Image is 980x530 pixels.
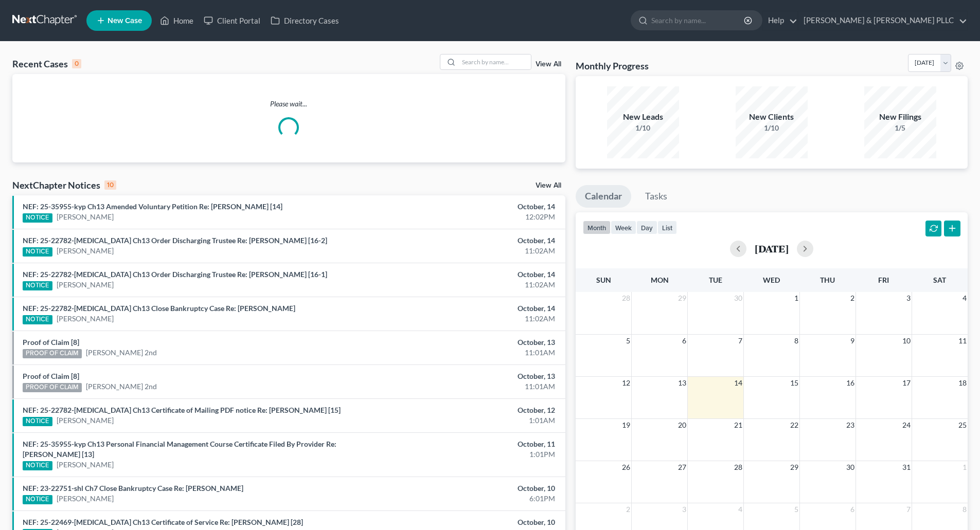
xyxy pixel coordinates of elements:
div: October, 14 [384,202,555,212]
span: Sun [596,276,611,284]
span: 21 [733,419,743,431]
span: 17 [901,377,912,389]
div: 0 [72,59,81,68]
span: 8 [961,503,968,516]
div: NextChapter Notices [12,179,116,191]
a: NEF: 25-22782-[MEDICAL_DATA] Ch13 Order Discharging Trustee Re: [PERSON_NAME] [16-2] [23,236,327,245]
div: NOTICE [23,281,52,290]
button: week [611,221,636,234]
span: 16 [845,377,856,389]
span: New Case [108,17,142,25]
a: [PERSON_NAME] 2nd [86,348,157,358]
div: 1/10 [736,123,808,133]
span: 9 [849,335,856,347]
a: Home [155,11,199,30]
span: 5 [793,503,799,516]
span: Tue [709,276,722,284]
div: 1:01AM [384,415,555,426]
a: Help [763,11,797,30]
a: View All [536,61,561,68]
span: 14 [733,377,743,389]
button: list [657,221,677,234]
span: 12 [621,377,631,389]
span: 5 [625,335,631,347]
h3: Monthly Progress [576,60,649,72]
span: 2 [849,292,856,304]
span: 30 [733,292,743,304]
h2: [DATE] [755,243,789,254]
button: month [583,221,611,234]
div: 11:02AM [384,314,555,324]
span: 28 [733,461,743,473]
span: 3 [905,292,912,304]
span: 28 [621,292,631,304]
span: 15 [789,377,799,389]
div: New Leads [607,111,679,123]
span: Mon [651,276,669,284]
a: [PERSON_NAME] [57,246,114,256]
div: 6:01PM [384,494,555,504]
button: day [636,221,657,234]
a: NEF: 25-22782-[MEDICAL_DATA] Ch13 Close Bankruptcy Case Re: [PERSON_NAME] [23,304,295,313]
span: 13 [677,377,687,389]
div: 12:02PM [384,212,555,222]
span: 27 [677,461,687,473]
div: October, 13 [384,337,555,348]
div: 11:01AM [384,348,555,358]
div: New Filings [864,111,936,123]
span: 2 [625,503,631,516]
span: 6 [681,335,687,347]
div: October, 12 [384,405,555,415]
span: 4 [737,503,743,516]
span: 26 [621,461,631,473]
div: NOTICE [23,247,52,257]
div: PROOF OF CLAIM [23,349,82,358]
div: 11:02AM [384,246,555,256]
span: 4 [961,292,968,304]
span: Thu [820,276,835,284]
span: Sat [933,276,946,284]
a: NEF: 25-22782-[MEDICAL_DATA] Ch13 Order Discharging Trustee Re: [PERSON_NAME] [16-1] [23,270,327,279]
span: 19 [621,419,631,431]
div: 1/10 [607,123,679,133]
a: View All [536,182,561,189]
input: Search by name... [459,54,531,69]
div: NOTICE [23,495,52,504]
div: NOTICE [23,417,52,426]
span: 30 [845,461,856,473]
span: 10 [901,335,912,347]
div: NOTICE [23,461,52,470]
a: [PERSON_NAME] [57,460,114,470]
div: 11:01AM [384,381,555,392]
div: 1/5 [864,123,936,133]
div: 11:02AM [384,280,555,290]
input: Search by name... [651,11,745,30]
a: Proof of Claim [8] [23,338,79,346]
span: 29 [677,292,687,304]
span: 7 [737,335,743,347]
span: 11 [957,335,968,347]
span: 7 [905,503,912,516]
a: [PERSON_NAME] 2nd [86,381,157,392]
div: October, 14 [384,303,555,314]
div: October, 14 [384,235,555,246]
div: PROOF OF CLAIM [23,383,82,392]
span: 31 [901,461,912,473]
span: 1 [961,461,968,473]
a: [PERSON_NAME] [57,212,114,222]
a: Tasks [636,185,676,208]
a: [PERSON_NAME] [57,314,114,324]
a: [PERSON_NAME] [57,494,114,504]
span: 8 [793,335,799,347]
a: NEF: 25-35955-kyp Ch13 Personal Financial Management Course Certificate Filed By Provider Re: [PE... [23,440,336,459]
a: Directory Cases [265,11,344,30]
span: 1 [793,292,799,304]
div: NOTICE [23,213,52,223]
span: 25 [957,419,968,431]
a: NEF: 23-22751-shl Ch7 Close Bankruptcy Case Re: [PERSON_NAME] [23,484,243,492]
span: 20 [677,419,687,431]
a: NEF: 25-22782-[MEDICAL_DATA] Ch13 Certificate of Mailing PDF notice Re: [PERSON_NAME] [15] [23,406,341,414]
div: New Clients [736,111,808,123]
a: Calendar [576,185,631,208]
div: Recent Cases [12,58,81,70]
